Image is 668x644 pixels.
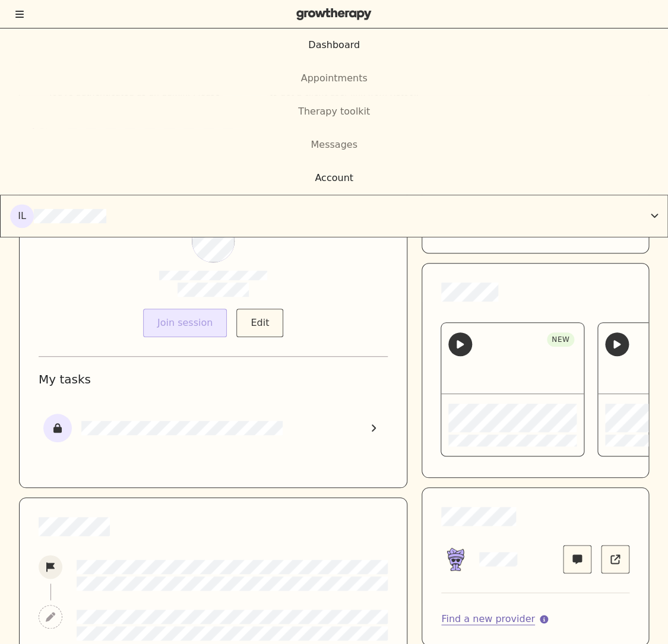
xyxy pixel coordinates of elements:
[441,545,470,573] img: Lisa Hao picture
[441,323,584,456] button: New
[236,309,283,337] button: Edit appointment
[143,309,227,337] a: Join session
[311,138,357,152] div: Messages
[441,613,535,624] a: Find a new provider
[10,204,34,228] div: IL
[39,371,388,388] h1: My tasks
[540,615,548,623] svg: More info
[547,332,574,347] div: New
[601,545,629,573] a: Provider profile for Lisa Hao
[14,8,25,20] button: Toggle menu
[441,612,535,626] div: Find a new provider
[296,8,372,20] img: Grow Therapy logo
[298,104,370,119] div: Therapy toolkit
[308,38,360,52] div: Dashboard
[441,323,584,394] div: Welcome to your client portal
[563,545,591,573] a: Message Lisa Hao
[315,171,353,185] div: Account
[300,71,367,85] div: Appointments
